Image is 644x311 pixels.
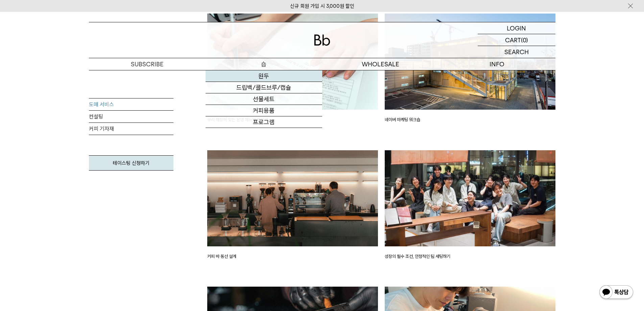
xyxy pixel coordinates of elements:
a: 커피용품 [206,105,322,116]
a: 프로그램 [206,116,322,128]
p: CART [505,34,521,46]
img: 커피 바 동선 설계 이미지 [207,150,378,246]
a: LOGIN [478,22,555,34]
p: 성장의 필수 조건, 안정적인 팀 세팅하기 [385,253,555,260]
p: 네이버 마케팅 워크숍 [385,116,555,123]
img: 로고 [314,35,330,46]
img: 카카오톡 채널 1:1 채팅 버튼 [599,285,634,301]
p: WHOLESALE [322,58,439,70]
p: 커피 바 동선 설계 [207,253,378,260]
a: 커피 기자재 [89,123,173,135]
a: 숍 [206,58,322,70]
a: 테이스팅 신청하기 [89,155,173,171]
p: SEARCH [504,46,529,58]
a: 신규 회원 가입 시 3,000원 할인 [290,3,354,9]
a: 컨설팅 [89,111,173,123]
a: 드립백/콜드브루/캡슐 [206,82,322,93]
a: 도매 서비스 [89,98,173,111]
a: 선물세트 [206,93,322,105]
a: CART (0) [478,34,555,46]
p: (0) [521,34,528,46]
img: 성장의 필수 조건, 안정적인 팀 세팅하기 이미지 [385,150,555,246]
a: 원두 [206,70,322,82]
a: SUBSCRIBE [89,58,206,70]
p: INFO [439,58,555,70]
p: LOGIN [507,22,526,34]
